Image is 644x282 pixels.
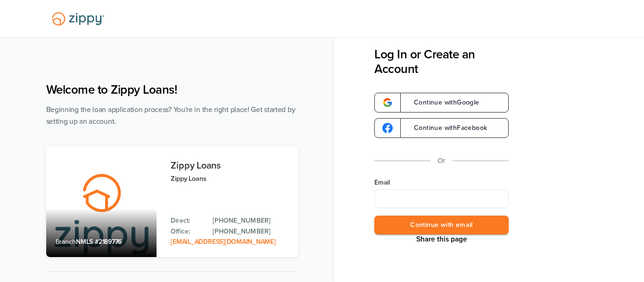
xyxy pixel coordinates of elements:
[374,118,509,138] a: google-logoContinue withFacebook
[213,216,288,226] a: Direct Phone: 512-975-2947
[171,238,275,246] a: Email Address: zippyguide@zippymh.com
[382,97,393,108] img: google-logo
[374,178,509,187] label: Email
[171,161,288,171] h3: Zippy Loans
[56,238,76,246] span: Branch
[213,226,288,237] a: Office Phone: 512-975-2947
[374,93,509,113] a: google-logoContinue withGoogle
[46,8,110,30] img: Lender Logo
[438,155,446,167] p: Or
[76,238,122,246] span: NMLS #2189776
[46,82,298,97] h1: Welcome to Zippy Loans!
[374,47,509,76] h3: Log In or Create an Account
[171,173,288,184] p: Zippy Loans
[405,125,487,131] span: Continue with Facebook
[405,99,479,106] span: Continue with Google
[382,123,393,133] img: google-logo
[46,105,296,126] span: Beginning the loan application process? You're in the right place! Get started by setting up an a...
[374,189,509,208] input: Email Address
[171,226,203,237] p: Office:
[171,216,203,226] p: Direct:
[374,216,509,235] button: Continue with email
[413,234,470,244] button: Share This Page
